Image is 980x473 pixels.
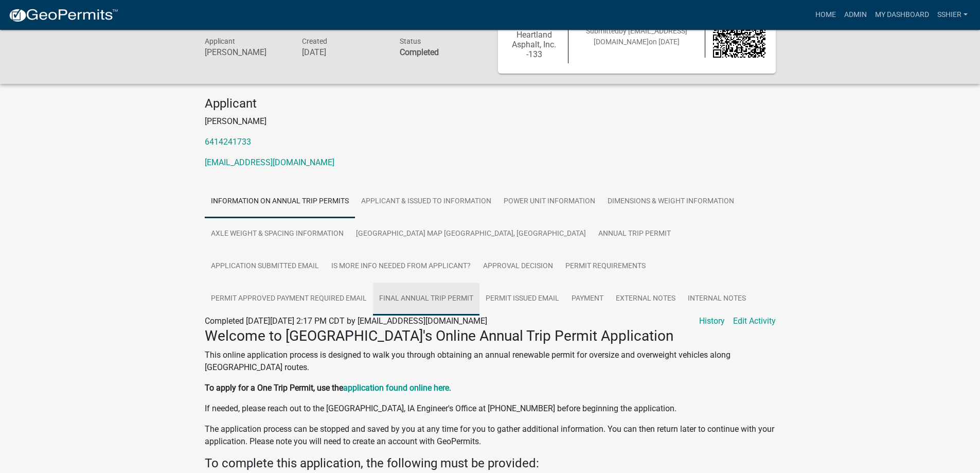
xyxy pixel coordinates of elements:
[373,283,479,316] a: Final Annual Trip Permit
[205,283,373,316] a: Permit Approved Payment Required Email
[205,185,355,218] a: Information on Annual Trip Permits
[497,185,601,218] a: Power Unit Information
[302,47,384,57] h6: [DATE]
[592,218,677,251] a: Annual Trip Permit
[205,349,776,374] p: This online application process is designed to walk you through obtaining an annual renewable per...
[205,96,776,111] h4: Applicant
[400,37,421,45] span: Status
[205,402,776,415] p: If needed, please reach out to the [GEOGRAPHIC_DATA], IA Engineer's Office at [PHONE_NUMBER] befo...
[699,315,725,327] a: History
[205,327,776,345] h3: Welcome to [GEOGRAPHIC_DATA]'s Online Annual Trip Permit Application
[355,185,497,218] a: Applicant & Issued To Information
[325,250,477,283] a: Is More Info Needed from Applicant?
[610,283,682,316] a: External Notes
[205,250,325,283] a: Application Submitted Email
[205,37,235,45] span: Applicant
[205,137,251,147] a: 6414241733
[682,283,752,316] a: Internal Notes
[205,456,776,471] h4: To complete this application, the following must be provided:
[477,250,559,283] a: Approval Decision
[343,383,451,393] a: application found online here.
[508,10,561,59] h6: ATP-08/19/2025-Heartland Asphalt, Inc. -133
[205,47,287,57] h6: [PERSON_NAME]
[205,218,350,251] a: Axle Weight & Spacing Information
[601,185,740,218] a: Dimensions & Weight Information
[733,315,776,327] a: Edit Activity
[840,5,871,25] a: Admin
[479,283,565,316] a: Permit Issued Email
[713,5,765,58] img: QR code
[205,115,776,128] p: [PERSON_NAME]
[933,5,972,25] a: sshier
[811,5,840,25] a: Home
[565,283,610,316] a: Payment
[205,423,776,448] p: The application process can be stopped and saved by you at any time for you to gather additional ...
[350,218,592,251] a: [GEOGRAPHIC_DATA] Map [GEOGRAPHIC_DATA], [GEOGRAPHIC_DATA]
[205,157,334,167] a: [EMAIL_ADDRESS][DOMAIN_NAME]
[205,383,343,393] strong: To apply for a One Trip Permit, use the
[400,47,439,57] strong: Completed
[871,5,933,25] a: My Dashboard
[205,316,487,326] span: Completed [DATE][DATE] 2:17 PM CDT by [EMAIL_ADDRESS][DOMAIN_NAME]
[302,37,327,45] span: Created
[559,250,652,283] a: Permit Requirements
